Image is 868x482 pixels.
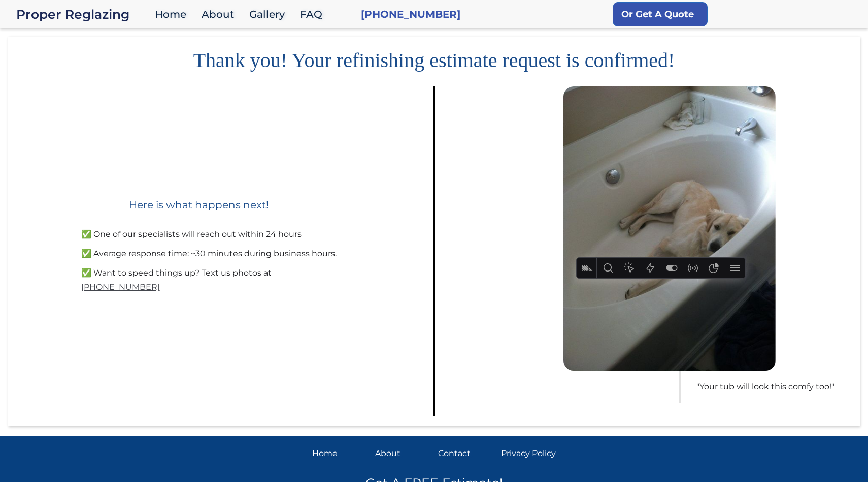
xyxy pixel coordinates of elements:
a: FAQ [295,4,332,25]
a: Contact [438,446,493,461]
a: About [196,4,244,25]
p: Here is what happens next! [129,198,269,212]
a: Home [312,446,367,461]
a: Or Get A Quote [613,2,708,26]
li: ✅ One of our specialists will reach out within 24 hours [81,227,337,242]
li: ✅ Average response time: ~30 minutes during business hours. [81,247,337,261]
a: Home [150,4,196,25]
li: ✅ Want to speed things up? Text us photos at [81,266,337,294]
a: Gallery [244,4,295,25]
a: [PHONE_NUMBER] [81,280,337,294]
a: Proper Reglazing [16,7,150,21]
a: Privacy Policy [501,446,556,461]
blockquote: "Your tub will look this comfy too!" [679,371,850,403]
a: [PHONE_NUMBER] [361,7,460,21]
h1: Thank you! Your refinishing estimate request is confirmed! [8,37,860,76]
a: About [375,446,430,461]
